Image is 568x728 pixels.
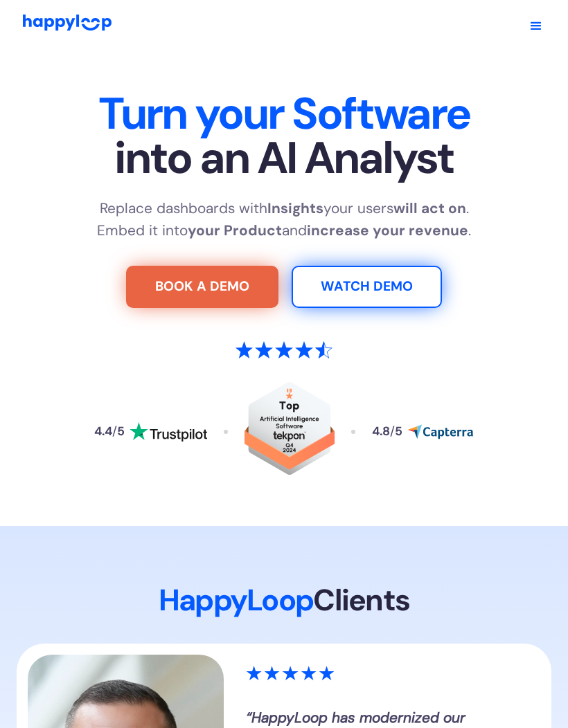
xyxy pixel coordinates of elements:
span: into an AI Analyst [23,136,545,181]
a: Read reviews about HappyLoop on Trustpilot [94,422,206,442]
a: Go to Home Page [23,15,112,37]
span: / [390,424,395,439]
div: 4.8 5 [372,426,402,438]
strong: Insights [267,199,323,217]
strong: will act on [393,199,466,217]
h2: HappyLoop [11,583,556,619]
p: Replace dashboards with your users . Embed it into and . [97,197,471,240]
div: Open navigation menu [515,6,557,47]
a: Read reviews about HappyLoop on Tekpon [245,382,335,482]
img: HappyLoop Logo [23,15,112,30]
strong: Clients [313,581,409,619]
strong: increase your revenue [307,221,468,239]
a: Watch Demo [292,266,442,309]
a: Try For Free [126,266,278,309]
a: Read reviews about HappyLoop on Capterra [372,424,473,439]
span: / [112,424,117,439]
div: 4.4 5 [94,426,125,438]
h1: Turn your Software [23,92,545,181]
strong: your Product [188,221,282,239]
